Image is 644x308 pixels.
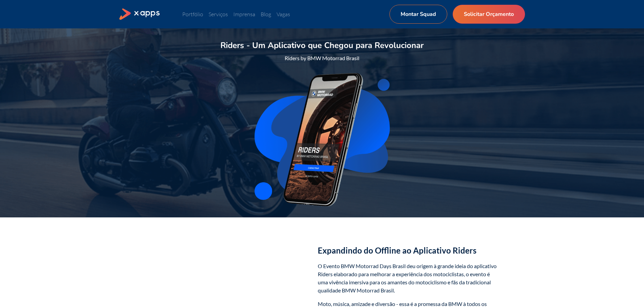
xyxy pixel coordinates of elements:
a: Vagas [277,11,290,18]
a: Serviços [209,11,228,18]
a: Solicitar Orçamento [453,5,525,24]
p: Riders by BMW Motorrad Brasil [285,54,359,62]
h2: Expandindo do Offline ao Aplicativo Riders [318,244,500,257]
img: celular com o aplicativo da BMW riders na tela [255,73,390,207]
p: O Evento BMW Motorrad Days Brasil deu origem à grande ideia do aplicativo Riders elaborado para m... [318,262,500,294]
a: Portfólio [182,11,203,18]
a: Montar Squad [389,5,447,24]
h1: Riders - Um Aplicativo que Chegou para Revolucionar [220,39,424,51]
a: Blog [261,11,271,18]
a: Imprensa [233,11,255,18]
